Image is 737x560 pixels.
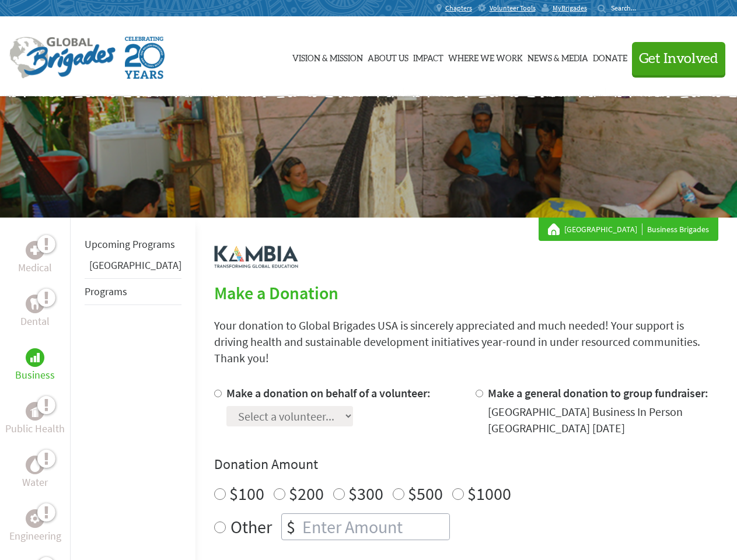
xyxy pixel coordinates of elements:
[490,3,536,13] span: Volunteer Tools
[9,509,61,544] a: EngineeringEngineering
[214,282,718,303] h2: Make a Donation
[85,257,181,278] li: Panama
[289,482,324,505] label: $200
[5,421,65,437] p: Public Health
[292,27,363,86] a: Vision & Mission
[22,456,48,491] a: WaterWater
[445,3,472,13] span: Chapters
[20,313,50,330] p: Dental
[85,232,181,257] li: Upcoming Programs
[488,404,718,436] div: [GEOGRAPHIC_DATA] Business In Person [GEOGRAPHIC_DATA] [DATE]
[214,246,298,268] img: logo-kambia.png
[548,223,709,235] div: Business Brigades
[26,348,44,367] div: Business
[448,27,523,86] a: Where We Work
[18,241,52,276] a: MedicalMedical
[300,514,449,540] input: Enter Amount
[5,402,65,437] a: Public HealthPublic Health
[467,482,511,505] label: $1000
[15,367,55,383] p: Business
[9,37,116,79] img: Global Brigades Logo
[9,528,61,544] p: Engineering
[214,317,718,366] p: Your donation to Global Brigades USA is sincerely appreciated and much needed! Your support is dr...
[230,513,272,540] label: Other
[30,246,40,255] img: Medical
[611,3,644,12] input: Search...
[26,402,44,421] div: Public Health
[413,27,443,86] a: Impact
[30,298,40,309] img: Dental
[85,237,175,251] a: Upcoming Programs
[18,260,52,276] p: Medical
[26,456,44,474] div: Water
[229,482,264,505] label: $100
[22,474,48,491] p: Water
[85,278,181,305] li: Programs
[632,42,725,75] button: Get Involved
[30,458,40,471] img: Water
[26,295,44,313] div: Dental
[553,3,587,13] span: MyBrigades
[408,482,443,505] label: $500
[30,514,40,523] img: Engineering
[528,27,588,86] a: News & Media
[593,27,627,86] a: Donate
[30,353,40,362] img: Business
[214,455,718,474] h4: Donation Amount
[282,514,300,540] div: $
[226,386,431,400] label: Make a donation on behalf of a volunteer:
[30,405,40,417] img: Public Health
[26,509,44,528] div: Engineering
[564,223,642,235] a: [GEOGRAPHIC_DATA]
[639,52,718,66] span: Get Involved
[20,295,50,330] a: DentalDental
[348,482,383,505] label: $300
[89,258,181,272] a: [GEOGRAPHIC_DATA]
[85,285,127,298] a: Programs
[488,386,708,400] label: Make a general donation to group fundraiser:
[368,27,408,86] a: About Us
[26,241,44,260] div: Medical
[125,37,165,79] img: Global Brigades Celebrating 20 Years
[15,348,55,383] a: BusinessBusiness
